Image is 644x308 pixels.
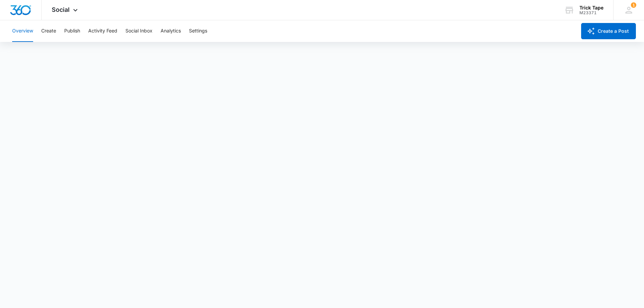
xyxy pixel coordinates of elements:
button: Activity Feed [88,20,117,42]
div: notifications count [631,2,636,8]
button: Overview [12,20,33,42]
div: account name [579,5,603,10]
button: Create [41,20,56,42]
div: account id [579,10,603,15]
button: Settings [189,20,207,42]
span: 1 [631,2,636,8]
button: Analytics [161,20,181,42]
button: Create a Post [581,23,636,39]
button: Social Inbox [125,20,152,42]
button: Publish [64,20,80,42]
span: Social [52,6,70,13]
